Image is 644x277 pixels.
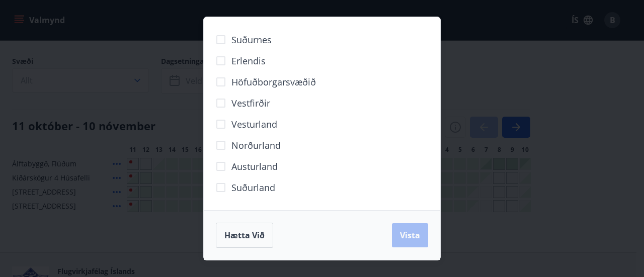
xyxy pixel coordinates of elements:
span: Suðurland [231,181,275,194]
span: Vesturland [231,118,277,131]
span: Hætta við [224,230,265,241]
button: Hætta við [216,223,273,248]
span: Austurland [231,160,278,173]
span: Suðurnes [231,33,272,46]
span: Vestfirðir [231,97,270,110]
span: Erlendis [231,54,266,67]
span: Höfuðborgarsvæðið [231,75,316,88]
span: Norðurland [231,139,281,152]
